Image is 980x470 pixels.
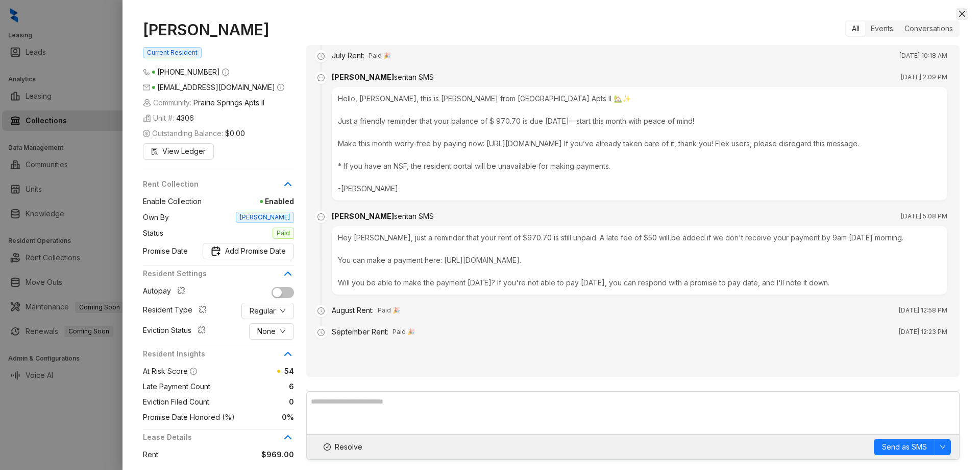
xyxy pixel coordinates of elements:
span: Add Promise Date [225,245,286,257]
span: Send as SMS [882,441,927,453]
span: Paid 🎉 [369,51,391,61]
div: All [846,21,865,36]
span: [PERSON_NAME] [236,212,294,223]
div: segmented control [845,20,960,37]
span: View Ledger [162,146,206,157]
div: Resident Type [143,304,211,318]
span: file-search [151,148,158,155]
button: Regulardown [241,303,294,319]
span: Paid 🎉 [378,305,400,316]
span: Lease Details [143,432,282,443]
span: [PHONE_NUMBER] [157,68,220,76]
div: Lease Details [143,432,294,449]
span: Resident Settings [143,268,282,279]
div: September Rent : [332,326,388,338]
span: message [315,211,327,223]
span: [EMAIL_ADDRESS][DOMAIN_NAME] [157,83,275,92]
span: [DATE] 12:23 PM [899,327,947,337]
span: Promise Date [143,245,188,257]
span: info-circle [190,368,197,375]
span: Community: [143,97,264,108]
div: Events [865,21,899,36]
div: Resident Insights [143,348,294,366]
div: Autopay [143,285,189,299]
button: Send as SMS [874,439,935,455]
span: 4306 [176,113,194,124]
div: Hey [PERSON_NAME], just a reminder that your rent of $970.70 is still unpaid. A late fee of $50 w... [332,226,947,295]
button: View Ledger [143,143,214,160]
span: [DATE] 12:58 PM [899,305,947,316]
span: close [958,10,966,18]
span: info-circle [222,69,229,76]
div: Conversations [899,21,959,36]
span: [DATE] 10:18 AM [899,51,947,61]
span: Late Payment Count [143,381,210,392]
span: Current Resident [143,47,202,58]
img: building-icon [143,114,151,122]
span: $0.00 [225,128,245,139]
span: None [257,326,276,337]
span: Status [143,228,163,239]
span: Rent Collection [143,178,282,190]
span: dollar [143,130,150,137]
span: Promise Date Honored (%) [143,412,235,423]
span: Own By [143,212,169,223]
button: Promise DateAdd Promise Date [203,243,294,259]
span: Prairie Springs Apts II [193,97,264,108]
span: At Risk Score [143,367,188,375]
span: down [280,328,286,334]
div: July Rent : [332,50,364,61]
span: [DATE] 2:09 PM [901,72,947,82]
span: Enabled [202,196,294,207]
span: Regular [250,305,276,317]
span: clock-circle [315,326,327,339]
span: 0% [235,412,294,423]
div: [PERSON_NAME] [332,72,434,83]
div: Rent Collection [143,178,294,196]
span: 54 [284,367,294,375]
span: message [315,72,327,84]
button: Nonedown [249,323,294,340]
button: Close [956,8,968,20]
span: Outstanding Balance: [143,128,245,139]
div: [PERSON_NAME] [332,211,434,222]
span: clock-circle [315,305,327,317]
button: Resolve [315,439,371,455]
div: Resident Settings [143,268,294,285]
span: Unit #: [143,113,194,124]
span: Rent [143,449,158,460]
span: 6 [210,381,294,392]
span: mail [143,84,150,91]
img: Promise Date [211,246,221,256]
span: Eviction Filed Count [143,396,209,408]
span: Paid [273,228,294,239]
span: info-circle [277,84,284,91]
div: August Rent : [332,305,374,316]
span: sent an SMS [394,73,434,81]
img: building-icon [143,99,151,107]
span: [DATE] 5:08 PM [901,211,947,221]
div: Eviction Status [143,325,210,338]
span: down [940,444,946,450]
div: Hello, [PERSON_NAME], this is [PERSON_NAME] from [GEOGRAPHIC_DATA] Apts II 🏡✨ Just a friendly rem... [332,87,947,200]
h1: [PERSON_NAME] [143,20,294,39]
span: phone [143,69,150,76]
span: Paid 🎉 [393,327,415,337]
span: Enable Collection [143,196,202,207]
span: check-circle [324,443,331,451]
span: Resolve [335,441,362,453]
span: Resident Insights [143,348,282,360]
span: sent an SMS [394,212,434,220]
span: $969.00 [158,449,294,460]
span: 0 [209,396,294,408]
span: clock-circle [315,50,327,62]
span: down [280,308,286,314]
